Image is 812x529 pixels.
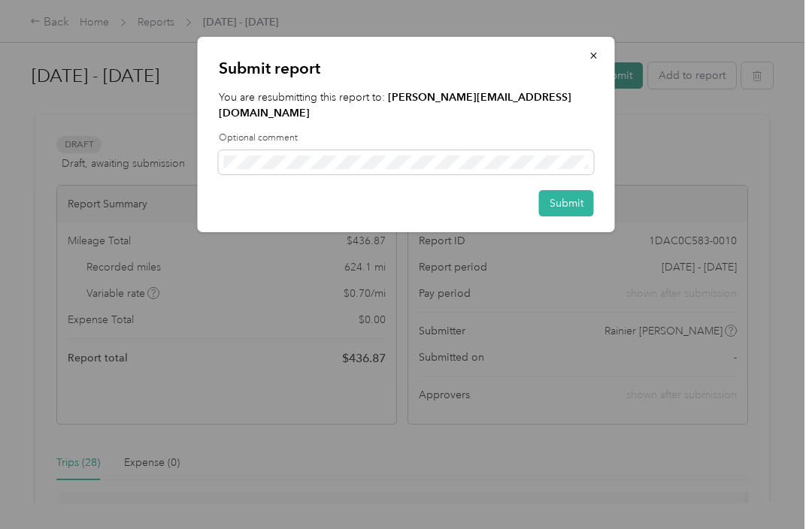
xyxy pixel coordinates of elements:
p: Submit report [219,58,594,79]
label: Optional comment [219,131,594,145]
strong: [PERSON_NAME][EMAIL_ADDRESS][DOMAIN_NAME] [219,91,571,119]
iframe: Everlance-gr Chat Button Frame [728,445,812,529]
button: Submit [539,190,594,216]
p: You are resubmitting this report to: [219,89,594,121]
